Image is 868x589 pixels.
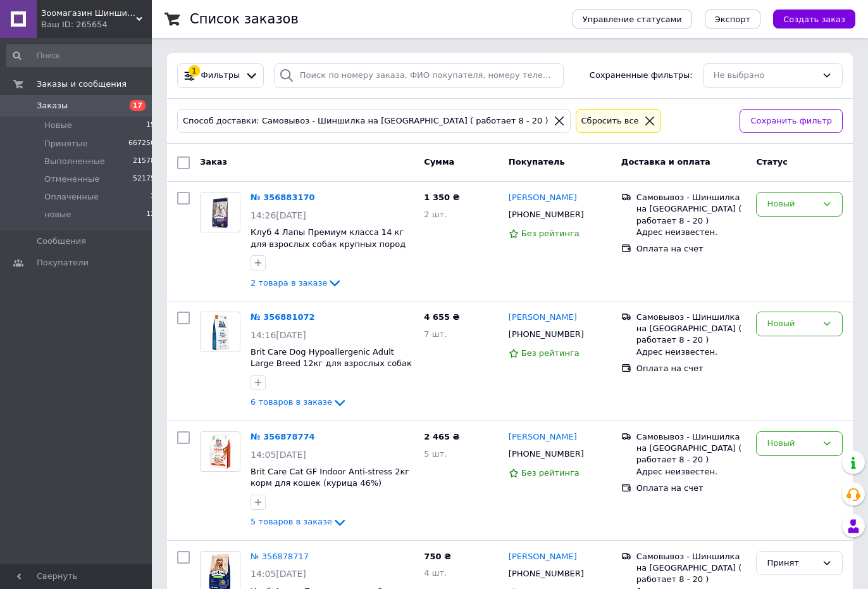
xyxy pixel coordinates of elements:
span: Создать заказ [783,15,845,24]
span: 2 товара в заказе [251,278,327,288]
div: Оплата на счет [636,363,747,374]
img: Фото товару [208,193,233,232]
span: 3 [151,191,155,203]
a: [PERSON_NAME] [509,192,577,204]
span: 2 465 ₴ [424,432,459,441]
span: 14:16[DATE] [251,330,306,340]
span: 4 655 ₴ [424,312,459,322]
span: 4 шт. [424,568,447,578]
div: Адрес неизвестен. [636,227,747,238]
a: [PERSON_NAME] [509,431,577,443]
span: Сумма [424,157,454,167]
a: № 356883170 [251,193,315,202]
a: Brit Care Dog Hypoallergenic Adult Large Breed 12кг для взрослых собак крупных пород (ягненок) [251,347,412,380]
span: Отмененные [44,174,99,185]
a: № 356878717 [251,552,309,561]
div: Оплата на счет [636,243,747,255]
span: 17 [130,100,146,111]
span: 14:26[DATE] [251,210,306,220]
div: Новый [767,317,817,331]
div: Самовывоз - Шиншилка на [GEOGRAPHIC_DATA] ( работает 8 - 20 ) [636,551,747,586]
span: 19 [146,120,155,131]
span: новые [44,209,71,220]
div: Самовывоз - Шиншилка на [GEOGRAPHIC_DATA] ( работает 8 - 20 ) [636,431,747,466]
span: Заказ [200,157,227,167]
div: Адрес неизвестен. [636,466,747,478]
span: Покупатели [37,257,89,269]
span: Без рейтинга [521,348,580,358]
div: Новый [767,437,817,450]
span: 21578 [133,156,155,167]
input: Поиск по номеру заказа, ФИО покупателя, номеру телефона, Email, номеру накладной [274,63,564,88]
span: Без рейтинга [521,229,580,238]
span: 14:05[DATE] [251,569,306,579]
div: [PHONE_NUMBER] [506,446,586,462]
span: Заказы и сообщения [37,79,127,90]
div: [PHONE_NUMBER] [506,326,586,343]
span: Без рейтинга [521,468,580,478]
div: Новый [767,198,817,211]
span: 12 [146,209,155,220]
span: Доставка и оплата [621,157,710,167]
span: 7 шт. [424,329,447,339]
span: Покупатель [509,157,565,167]
a: [PERSON_NAME] [509,312,577,324]
h1: Список заказов [190,11,299,27]
span: Новые [44,120,72,131]
a: [PERSON_NAME] [509,551,577,563]
a: 5 товаров в заказе [251,517,347,526]
a: Создать заказ [760,14,855,23]
img: Фото товару [208,432,232,471]
input: Поиск [6,44,156,67]
div: Оплата на счет [636,483,747,494]
div: Принят [767,557,817,570]
img: Фото товару [204,312,236,351]
div: Сбросить все [579,115,642,128]
span: 750 ₴ [424,552,451,561]
span: 2 шт. [424,210,447,219]
div: 1 [189,65,200,77]
a: № 356878774 [251,432,315,441]
span: 667250 [128,138,155,149]
span: Зоомагазин Шиншилка - Дискаунтер зоотоваров.Корма для кошек и собак. Ветеринарная аптека [41,8,136,19]
a: Фото товару [200,431,240,472]
span: Сохранить фильтр [750,115,832,128]
a: 2 товара в заказе [251,278,342,288]
span: 6 товаров в заказе [251,398,332,407]
button: Создать заказ [773,9,855,28]
div: Самовывоз - Шиншилка на [GEOGRAPHIC_DATA] ( работает 8 - 20 ) [636,312,747,346]
span: Экспорт [715,15,750,24]
span: Фильтры [201,70,240,82]
div: Способ доставки: Самовывоз - Шиншилка на [GEOGRAPHIC_DATA] ( работает 8 - 20 ) [180,115,551,128]
div: [PHONE_NUMBER] [506,206,586,223]
span: Сохраненные фильтры: [590,70,693,82]
span: 1 350 ₴ [424,193,459,202]
span: Выполненные [44,156,105,167]
span: Принятые [44,138,88,149]
span: Оплаченные [44,191,99,203]
div: Самовывоз - Шиншилка на [GEOGRAPHIC_DATA] ( работает 8 - 20 ) [636,192,747,227]
a: Клуб 4 Лапы Премиум класса 14 кг для взрослых собак крупных пород [251,227,406,249]
span: Сообщения [37,236,86,247]
a: Фото товару [200,312,240,352]
span: 5 товаров в заказе [251,517,332,527]
span: 14:05[DATE] [251,450,306,460]
a: Фото товару [200,192,240,232]
div: Ваш ID: 265654 [41,19,152,30]
span: Управление статусами [583,15,682,24]
button: Управление статусами [573,9,692,28]
span: 52175 [133,174,155,185]
a: 6 товаров в заказе [251,397,347,407]
div: Не выбрано [714,69,817,82]
div: [PHONE_NUMBER] [506,566,586,582]
span: Заказы [37,100,68,111]
span: 5 шт. [424,449,447,459]
button: Экспорт [705,9,760,28]
div: Адрес неизвестен. [636,346,747,358]
button: Сохранить фильтр [740,109,843,134]
a: Brit Care Cat GF Indoor Anti-stress 2кг корм для кошек (курица 46%) [251,467,409,488]
a: № 356881072 [251,312,315,322]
